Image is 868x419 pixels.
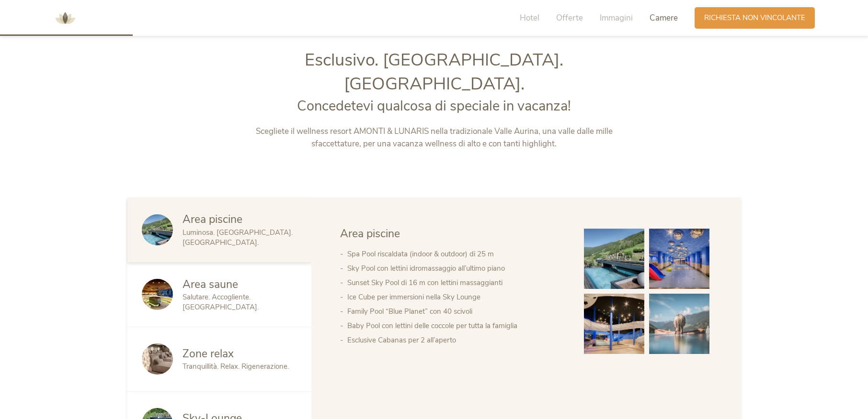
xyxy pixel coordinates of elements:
[347,319,565,333] li: Baby Pool con lettini delle coccole per tutta la famiglia
[347,290,565,304] li: Ice Cube per immersioni nella Sky Lounge
[183,362,289,371] span: Tranquillità. Relax. Rigenerazione.
[183,346,234,361] span: Zone relax
[340,226,400,241] span: Area piscine
[347,333,565,347] li: Esclusive Cabanas per 2 all’aperto
[347,247,565,261] li: Spa Pool riscaldata (indoor & outdoor) di 25 m
[305,48,563,96] span: Esclusivo. [GEOGRAPHIC_DATA]. [GEOGRAPHIC_DATA].
[51,14,80,21] a: AMONTI & LUNARIS Wellnessresort
[51,4,80,33] img: AMONTI & LUNARIS Wellnessresort
[297,97,571,115] span: Concedetevi qualcosa di speciale in vacanza!
[704,13,805,23] span: Richiesta non vincolante
[183,277,238,292] span: Area saune
[347,261,565,276] li: Sky Pool con lettini idromassaggio all’ultimo piano
[600,12,633,23] span: Immagini
[556,12,583,23] span: Offerte
[650,12,678,23] span: Camere
[347,304,565,319] li: Family Pool “Blue Planet” con 40 scivoli
[183,228,293,247] span: Luminosa. [GEOGRAPHIC_DATA]. [GEOGRAPHIC_DATA].
[183,212,242,227] span: Area piscine
[347,276,565,290] li: Sunset Sky Pool di 16 m con lettini massaggianti
[183,292,259,312] span: Salutare. Accogliente. [GEOGRAPHIC_DATA].
[234,125,634,150] p: Scegliete il wellness resort AMONTI & LUNARIS nella tradizionale Valle Aurina, una valle dalle mi...
[520,12,539,23] span: Hotel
